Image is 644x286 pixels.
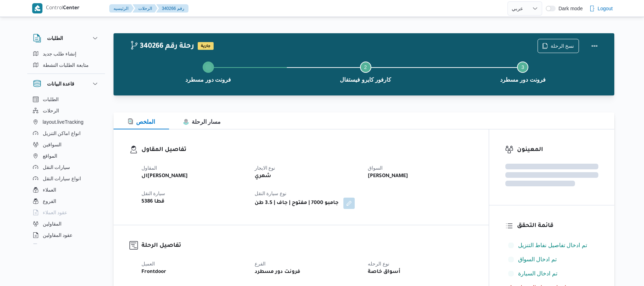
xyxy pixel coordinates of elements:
[141,261,155,267] span: العميل
[551,42,574,50] span: نسخ الرحلة
[586,1,616,16] button: Logout
[287,53,444,90] button: كارفور كايرو فيستفال
[43,186,56,194] span: العملاء
[201,44,210,48] b: جارية
[33,80,99,88] button: قاعدة البيانات
[518,256,557,262] span: تم ادخال السواق
[198,42,214,50] span: جارية
[30,94,102,105] button: الطلبات
[32,3,42,13] img: X8yXhbKr1z7QwAAAABJRU5ErkJggg==
[43,118,83,126] span: layout.liveTracking
[43,61,89,69] span: متابعة الطلبات النشطة
[43,106,59,115] span: الرحلات
[505,240,598,251] button: تم ادخال تفاصيل نفاط التنزيل
[130,53,287,90] button: فرونت دور مسطرد
[368,172,408,181] b: [PERSON_NAME]
[141,145,473,155] h3: تفاصيل المقاول
[30,162,102,173] button: سيارات النقل
[30,59,102,71] button: متابعة الطلبات النشطة
[518,270,557,276] span: تم ادخال السيارة
[30,218,102,229] button: المقاولين
[518,269,557,278] span: تم ادخال السيارة
[521,64,524,70] span: 3
[183,119,221,125] span: مسار الرحلة
[43,95,59,104] span: الطلبات
[30,241,102,252] button: اجهزة التليفون
[43,49,77,58] span: إنشاء طلب جديد
[43,140,62,149] span: السواقين
[43,197,56,205] span: الفروع
[141,172,188,181] b: ال[PERSON_NAME]
[33,34,99,42] button: الطلبات
[30,184,102,195] button: العملاء
[43,220,62,228] span: المقاولين
[47,80,75,88] h3: قاعدة البيانات
[43,152,57,160] span: المواقع
[517,221,598,231] h3: قائمة التحقق
[518,255,557,264] span: تم ادخال السواق
[255,268,300,276] b: فرونت دور مسطرد
[43,163,70,171] span: سيارات النقل
[30,207,102,218] button: عقود العملاء
[538,39,579,53] button: نسخ الرحلة
[30,105,102,116] button: الرحلات
[587,39,602,53] button: Actions
[141,268,166,276] b: Frontdoor
[556,6,582,11] span: Dark mode
[30,128,102,139] button: انواع اماكن التنزيل
[141,191,166,196] span: سيارة النقل
[43,174,81,183] span: انواع سيارات النقل
[255,172,271,181] b: شهري
[30,195,102,207] button: الفروع
[43,129,81,138] span: انواع اماكن التنزيل
[340,76,391,84] span: كارفور كايرو فيستفال
[141,241,473,251] h3: تفاصيل الرحلة
[255,191,287,196] span: نوع سيارة النقل
[205,64,211,70] svg: Step 1 is complete
[43,208,68,217] span: عقود العملاء
[109,4,134,13] button: الرئيسيه
[30,48,102,59] button: إنشاء طلب جديد
[598,4,613,13] span: Logout
[141,198,164,206] b: قطا 5386
[30,150,102,162] button: المواقع
[133,4,158,13] button: الرحلات
[368,165,383,171] span: السواق
[505,254,598,265] button: تم ادخال السواق
[156,4,188,13] button: 340266 رقم
[185,76,231,84] span: فرونت دور مسطرد
[255,261,266,267] span: الفرع
[500,76,546,84] span: فرونت دور مسطرد
[27,94,105,247] div: قاعدة البيانات
[364,64,367,70] span: 2
[43,231,73,239] span: عقود المقاولين
[43,242,72,251] span: اجهزة التليفون
[517,145,598,155] h3: المعينون
[255,165,275,171] span: نوع الايجار
[27,48,105,74] div: الطلبات
[518,241,587,250] span: تم ادخال تفاصيل نفاط التنزيل
[444,53,602,90] button: فرونت دور مسطرد
[505,268,598,279] button: تم ادخال السيارة
[518,242,587,248] span: تم ادخال تفاصيل نفاط التنزيل
[30,173,102,184] button: انواع سيارات النقل
[128,119,155,125] span: الملخص
[255,199,338,208] b: جامبو 7000 | مفتوح | جاف | 3.5 طن
[130,42,194,51] h2: 340266 رحلة رقم
[30,229,102,241] button: عقود المقاولين
[30,139,102,150] button: السواقين
[368,261,389,267] span: نوع الرحله
[47,34,63,42] h3: الطلبات
[30,116,102,128] button: layout.liveTracking
[63,6,80,11] b: Center
[141,165,157,171] span: المقاول
[368,268,400,276] b: أسواق خاصة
